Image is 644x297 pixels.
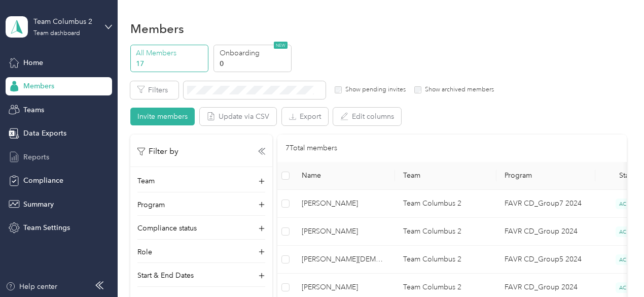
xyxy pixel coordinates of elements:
button: Help center [6,281,57,292]
td: Courtney T. Cunningham [294,218,395,246]
span: Data Exports [23,128,66,139]
span: Team Settings [23,222,70,233]
span: Reports [23,152,49,162]
p: Onboarding [220,48,289,58]
p: Filter by [137,145,178,158]
button: Update via CSV [200,108,276,125]
td: FAVR CD_Group 2024 [496,218,595,246]
button: Filters [130,81,178,99]
button: Edit columns [333,108,401,125]
span: NEW [274,42,288,49]
iframe: Everlance-gr Chat Button Frame [587,240,644,297]
p: All Members [136,48,205,58]
span: Name [302,171,387,180]
span: [PERSON_NAME] [302,226,387,237]
th: Name [294,162,395,190]
th: Program [496,162,595,190]
p: 17 [136,58,205,69]
p: Compliance status [137,223,197,234]
button: Invite members [130,108,195,125]
h1: Members [130,23,184,34]
p: Role [137,247,152,257]
label: Show archived members [421,85,494,94]
p: Program [137,200,165,210]
span: Home [23,57,43,68]
div: Team Columbus 2 [33,16,97,27]
th: Team [395,162,496,190]
td: Team Columbus 2 [395,190,496,218]
label: Show pending invites [342,85,406,94]
td: Daniel J. Gross [294,190,395,218]
p: Team [137,176,155,186]
span: Summary [23,199,54,210]
td: Erin M. Christian (You) [294,246,395,274]
div: Team dashboard [33,30,80,37]
p: 0 [220,58,289,69]
button: Export [282,108,328,125]
td: FAVR CD_Group7 2024 [496,190,595,218]
p: 7 Total members [285,143,337,154]
td: Team Columbus 2 [395,246,496,274]
span: ACTIVE [616,226,641,237]
td: FAVR CD_Group5 2024 [496,246,595,274]
span: Members [23,81,54,91]
span: [PERSON_NAME] [302,282,387,293]
span: Teams [23,105,44,115]
span: Compliance [23,175,63,186]
td: Team Columbus 2 [395,218,496,246]
span: [PERSON_NAME] [302,198,387,209]
p: Start & End Dates [137,270,194,281]
span: [PERSON_NAME][DEMOGRAPHIC_DATA] (You) [302,254,387,265]
span: ACTIVE [616,199,641,209]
